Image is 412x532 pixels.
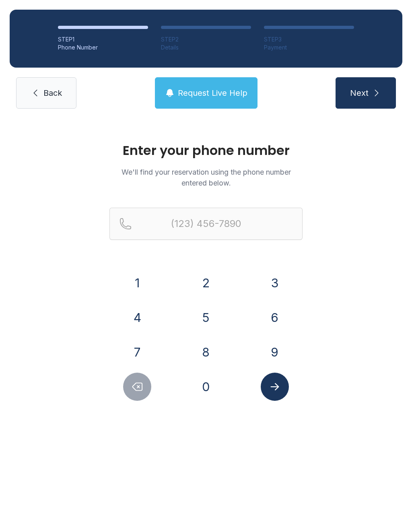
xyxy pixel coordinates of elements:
[43,87,62,99] span: Back
[58,43,148,52] div: Phone Number
[123,338,151,366] button: 7
[161,43,251,52] div: Details
[58,35,148,43] div: STEP 1
[123,373,151,401] button: Delete number
[109,144,303,157] h1: Enter your phone number
[261,373,289,401] button: Submit lookup form
[178,87,247,99] span: Request Live Help
[192,338,220,366] button: 8
[264,35,354,43] div: STEP 3
[261,303,289,332] button: 6
[261,269,289,297] button: 3
[350,87,369,99] span: Next
[123,269,151,297] button: 1
[192,303,220,332] button: 5
[192,373,220,401] button: 0
[192,269,220,297] button: 2
[161,35,251,43] div: STEP 2
[261,338,289,366] button: 9
[109,167,303,188] p: We'll find your reservation using the phone number entered below.
[109,208,303,240] input: Reservation phone number
[123,303,151,332] button: 4
[264,43,354,52] div: Payment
